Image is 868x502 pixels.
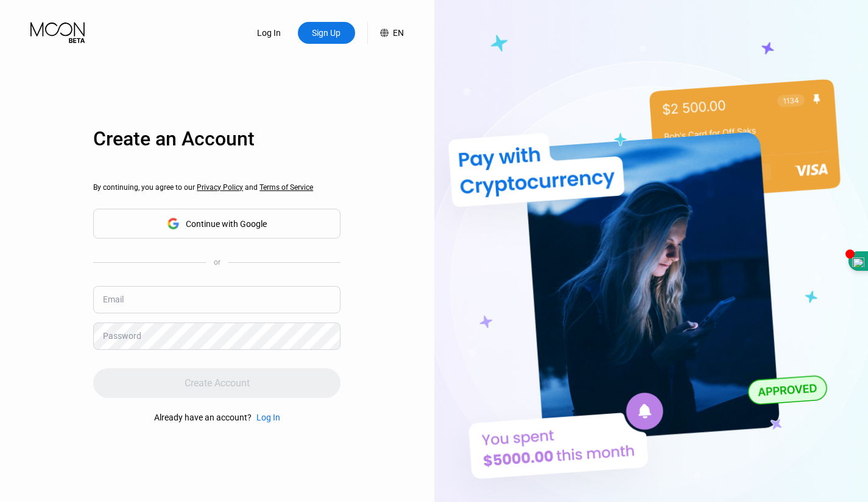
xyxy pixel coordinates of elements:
[311,27,342,39] div: Sign Up
[214,258,221,267] div: or
[93,127,340,150] div: Create an Account
[93,209,340,239] div: Continue with Google
[197,183,243,192] span: Privacy Policy
[259,183,313,192] span: Terms of Service
[393,28,404,38] div: EN
[298,22,355,44] div: Sign Up
[243,183,259,192] span: and
[154,413,252,422] div: Already have an account?
[367,22,404,44] div: EN
[256,413,280,422] div: Log In
[252,413,280,422] div: Log In
[186,219,267,229] div: Continue with Google
[103,331,141,341] div: Password
[93,183,340,192] div: By continuing, you agree to our
[256,27,282,39] div: Log In
[103,295,124,304] div: Email
[241,22,298,44] div: Log In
